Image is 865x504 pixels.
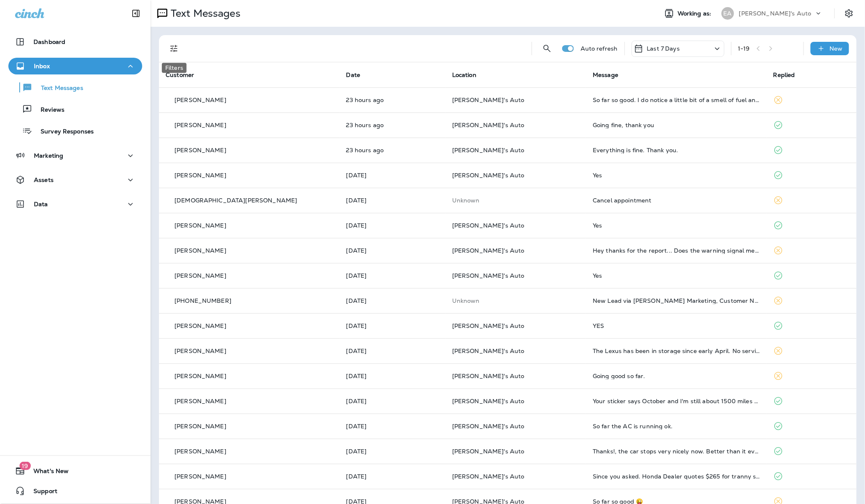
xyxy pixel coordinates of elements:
[452,347,525,355] span: [PERSON_NAME]'s Auto
[162,63,187,73] div: Filters
[581,45,618,52] p: Auto refresh
[8,33,142,50] button: Dashboard
[593,297,760,304] div: New Lead via Merrick Marketing, Customer Name: Nathan H., Contact info: 9413349754, Job Info: Nee...
[34,152,63,159] p: Marketing
[25,488,57,498] span: Support
[739,10,811,17] p: [PERSON_NAME]'s Auto
[593,197,760,204] div: Cancel appointment
[452,247,525,254] span: [PERSON_NAME]'s Auto
[452,297,579,304] p: This customer does not have a last location and the phone number they messaged is not assigned to...
[593,222,760,229] div: Yes
[174,272,226,279] p: [PERSON_NAME]
[174,448,226,455] p: [PERSON_NAME]
[593,373,760,379] div: Going good so far.
[539,40,555,57] button: Search Messages
[174,398,226,404] p: [PERSON_NAME]
[8,463,142,479] button: 19What's New
[593,71,618,79] span: Message
[593,122,760,128] div: Going fine, thank you
[346,247,439,254] p: Aug 18, 2025 04:22 PM
[346,71,361,79] span: Date
[174,122,226,128] p: [PERSON_NAME]
[33,84,83,92] p: Text Messages
[174,147,226,154] p: [PERSON_NAME]
[452,397,525,405] span: [PERSON_NAME]'s Auto
[593,147,760,154] div: Everything is fine. Thank you.
[452,448,525,455] span: [PERSON_NAME]'s Auto
[452,96,525,104] span: [PERSON_NAME]'s Auto
[593,272,760,279] div: Yes
[8,79,142,96] button: Text Messages
[678,10,713,17] span: Working as:
[452,473,525,480] span: [PERSON_NAME]'s Auto
[32,106,64,114] p: Reviews
[174,172,226,179] p: [PERSON_NAME]
[452,422,525,430] span: [PERSON_NAME]'s Auto
[593,172,760,179] div: Yes
[773,71,795,79] span: Replied
[174,373,226,379] p: [PERSON_NAME]
[647,45,680,52] p: Last 7 Days
[346,448,439,455] p: Aug 15, 2025 12:55 PM
[452,71,476,79] span: Location
[166,40,182,57] button: Filters
[174,322,226,329] p: [PERSON_NAME]
[346,297,439,304] p: Aug 17, 2025 09:34 PM
[174,222,226,229] p: [PERSON_NAME]
[346,373,439,379] p: Aug 16, 2025 11:23 AM
[346,122,439,128] p: Aug 20, 2025 11:21 AM
[174,423,226,430] p: [PERSON_NAME]
[452,322,525,330] span: [PERSON_NAME]'s Auto
[593,398,760,404] div: Your sticker says October and I'm still about 1500 miles out
[346,222,439,229] p: Aug 19, 2025 11:18 AM
[593,348,760,354] div: The Lexus has been in storage since early April. No service needed right now.
[593,448,760,455] div: Thanks!, the car stops very nicely now. Better than it ever has.
[452,222,525,229] span: [PERSON_NAME]'s Auto
[34,63,50,69] p: Inbox
[722,7,734,20] div: EA
[33,38,65,45] p: Dashboard
[8,100,142,118] button: Reviews
[346,197,439,204] p: Aug 19, 2025 12:41 PM
[8,196,142,212] button: Data
[346,172,439,179] p: Aug 19, 2025 02:02 PM
[346,147,439,154] p: Aug 20, 2025 11:21 AM
[346,423,439,430] p: Aug 16, 2025 11:23 AM
[346,473,439,480] p: Aug 15, 2025 10:55 AM
[8,147,142,164] button: Marketing
[167,7,241,20] p: Text Messages
[452,197,579,204] p: This customer does not have a last location and the phone number they messaged is not assigned to...
[32,128,94,136] p: Survey Responses
[346,97,439,103] p: Aug 20, 2025 12:00 PM
[174,348,226,354] p: [PERSON_NAME]
[593,322,760,329] div: YES
[346,348,439,354] p: Aug 16, 2025 06:05 PM
[174,247,226,254] p: [PERSON_NAME]
[452,121,525,129] span: [PERSON_NAME]'s Auto
[8,58,142,74] button: Inbox
[593,247,760,254] div: Hey thanks for the report... Does the warning signal mean motor issue? Or is it related to the tires
[593,97,760,103] div: So far so good. I do notice a little bit of a smell of fuel and believe that the exhaust might be...
[346,322,439,329] p: Aug 17, 2025 11:31 AM
[593,423,760,430] div: So far the AC is running ok.
[8,171,142,188] button: Assets
[124,5,148,22] button: Collapse Sidebar
[452,272,525,279] span: [PERSON_NAME]'s Auto
[174,97,226,103] p: [PERSON_NAME]
[34,201,48,207] p: Data
[174,297,231,304] p: [PHONE_NUMBER]
[452,372,525,380] span: [PERSON_NAME]'s Auto
[25,468,69,478] span: What's New
[842,6,857,21] button: Settings
[346,398,439,404] p: Aug 16, 2025 11:23 AM
[8,483,142,499] button: Support
[593,473,760,480] div: Since you asked. Honda Dealer quotes $265 for tranny service and we thought dealer prices were in...
[8,122,142,140] button: Survey Responses
[174,197,297,204] p: [DEMOGRAPHIC_DATA][PERSON_NAME]
[830,45,843,52] p: New
[19,462,31,470] span: 19
[174,473,226,480] p: [PERSON_NAME]
[452,171,525,179] span: [PERSON_NAME]'s Auto
[452,146,525,154] span: [PERSON_NAME]'s Auto
[34,177,54,183] p: Assets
